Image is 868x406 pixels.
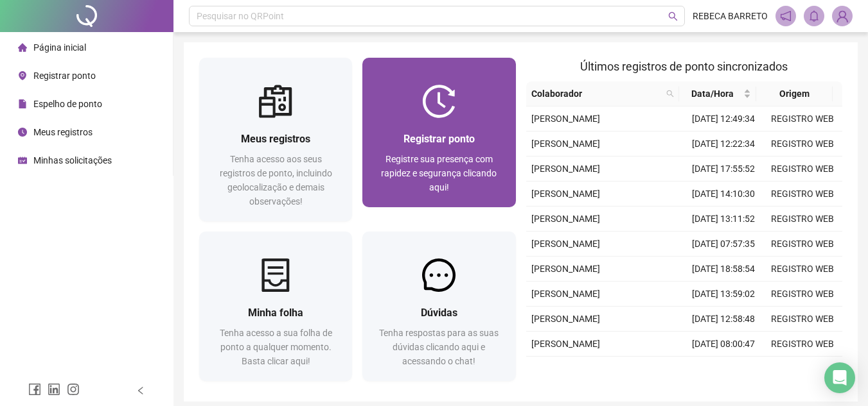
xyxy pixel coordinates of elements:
td: REGISTRO WEB [763,156,842,182]
td: [DATE] 17:55:52 [684,156,763,182]
td: [DATE] 08:00:47 [684,332,763,357]
td: [DATE] 12:58:48 [684,307,763,332]
td: REGISTRO WEB [763,106,842,131]
span: Meus registros [33,127,93,137]
td: [DATE] 18:59:16 [684,357,763,382]
span: notification [780,10,792,22]
th: Origem [756,81,833,106]
td: REGISTRO WEB [763,282,842,307]
span: clock-circle [18,128,27,137]
a: Registrar pontoRegistre sua presença com rapidez e segurança clicando aqui! [362,58,515,207]
span: [PERSON_NAME] [531,164,600,174]
td: [DATE] 13:59:02 [684,282,763,307]
span: Meus registros [241,133,310,145]
td: [DATE] 13:11:52 [684,207,763,232]
span: Registre sua presença com rapidez e segurança clicando aqui! [381,154,497,192]
span: Data/Hora [684,87,740,101]
span: REBECA BARRETO [693,9,768,23]
div: Open Intercom Messenger [824,362,855,393]
span: instagram [67,383,80,396]
td: REGISTRO WEB [763,257,842,282]
span: Tenha acesso a sua folha de ponto a qualquer momento. Basta clicar aqui! [220,328,332,366]
span: search [666,90,674,97]
span: Minha folha [248,307,303,319]
a: Minha folhaTenha acesso a sua folha de ponto a qualquer momento. Basta clicar aqui! [199,232,352,381]
td: REGISTRO WEB [763,131,842,156]
td: [DATE] 12:49:34 [684,106,763,131]
span: [PERSON_NAME] [531,339,600,349]
a: DúvidasTenha respostas para as suas dúvidas clicando aqui e acessando o chat! [362,232,515,381]
td: REGISTRO WEB [763,332,842,357]
span: Tenha acesso aos seus registros de ponto, incluindo geolocalização e demais observações! [220,154,332,207]
span: [PERSON_NAME] [531,189,600,199]
span: Espelho de ponto [33,99,102,109]
td: REGISTRO WEB [763,307,842,332]
span: Colaborador [531,87,662,101]
span: Registrar ponto [403,133,475,145]
span: [PERSON_NAME] [531,314,600,324]
span: [PERSON_NAME] [531,114,600,124]
td: [DATE] 12:22:34 [684,131,763,156]
span: Registrar ponto [33,71,96,81]
span: [PERSON_NAME] [531,214,600,224]
span: home [18,43,27,52]
span: [PERSON_NAME] [531,239,600,249]
td: [DATE] 18:58:54 [684,257,763,282]
span: bell [808,10,820,22]
td: REGISTRO WEB [763,182,842,207]
span: facebook [28,383,41,396]
td: REGISTRO WEB [763,207,842,232]
span: [PERSON_NAME] [531,264,600,274]
td: REGISTRO WEB [763,357,842,382]
td: [DATE] 07:57:35 [684,232,763,257]
span: [PERSON_NAME] [531,289,600,299]
span: Últimos registros de ponto sincronizados [580,60,788,73]
span: linkedin [48,383,60,396]
span: left [136,386,145,395]
span: Minhas solicitações [33,155,112,165]
span: schedule [18,156,27,165]
td: [DATE] 14:10:30 [684,182,763,207]
span: Dúvidas [421,307,457,319]
img: 94792 [833,6,852,26]
span: Página inicial [33,42,86,53]
span: file [18,99,27,108]
span: Tenha respostas para as suas dúvidas clicando aqui e acessando o chat! [379,328,499,366]
td: REGISTRO WEB [763,232,842,257]
th: Data/Hora [679,81,756,106]
span: environment [18,71,27,80]
span: search [664,84,677,103]
span: search [668,12,678,21]
a: Meus registrosTenha acesso aos seus registros de ponto, incluindo geolocalização e demais observa... [199,58,352,221]
span: [PERSON_NAME] [531,139,600,149]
